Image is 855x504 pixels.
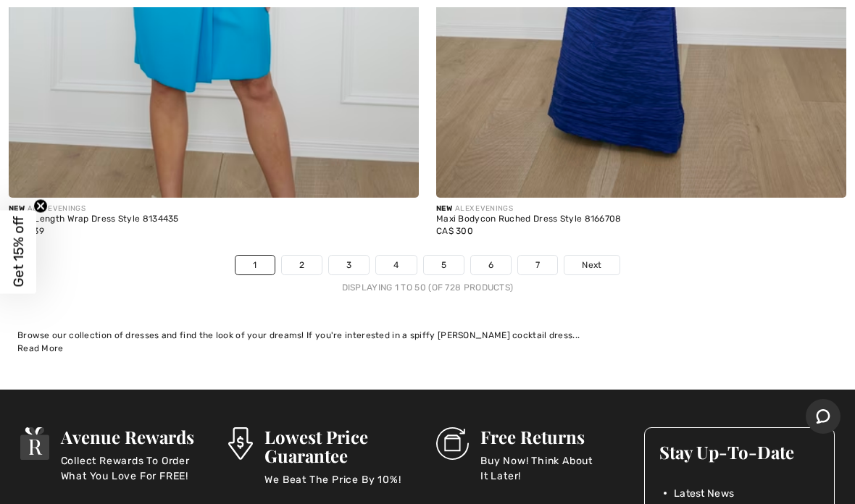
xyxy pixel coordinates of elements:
[436,203,846,214] div: ALEX EVENINGS
[264,427,419,465] h3: Lowest Price Guarantee
[264,472,419,501] p: We Beat The Price By 10%!
[61,453,211,482] p: Collect Rewards To Order What You Love For FREE!
[582,259,601,272] span: Next
[518,256,557,274] a: 7
[9,203,419,214] div: ALEX EVENINGS
[20,427,49,460] img: Avenue Rewards
[10,217,27,287] span: Get 15% off
[471,256,511,274] a: 6
[9,204,25,213] span: New
[228,427,253,460] img: Lowest Price Guarantee
[564,256,619,274] a: Next
[17,329,838,342] div: Browse our collection of dresses and find the look of your dreams! If you're interested in a spif...
[282,256,322,274] a: 2
[436,226,473,236] span: CA$ 300
[9,214,419,224] div: Knee-Length Wrap Dress Style 8134435
[480,427,627,446] h3: Free Returns
[436,214,846,224] div: Maxi Bodycon Ruched Dress Style 8166708
[659,442,819,461] h3: Stay Up-To-Date
[329,256,369,274] a: 3
[674,486,734,501] span: Latest News
[376,256,416,274] a: 4
[424,256,464,274] a: 5
[33,199,48,214] button: Close teaser
[436,427,469,460] img: Free Returns
[235,256,274,274] a: 1
[61,427,211,446] h3: Avenue Rewards
[436,204,452,213] span: New
[17,343,64,353] span: Read More
[480,453,627,482] p: Buy Now! Think About It Later!
[806,399,841,435] iframe: Opens a widget where you can chat to one of our agents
